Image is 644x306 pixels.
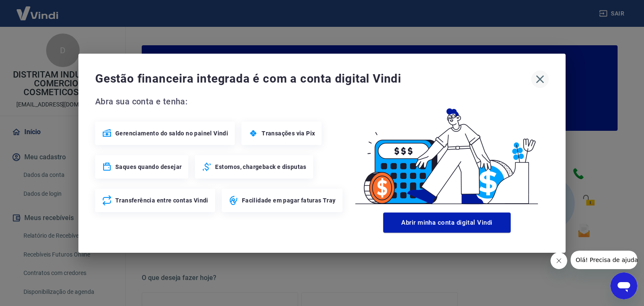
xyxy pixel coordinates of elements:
button: Abrir minha conta digital Vindi [383,213,511,233]
iframe: Botão para abrir a janela de mensagens [610,272,637,299]
span: Saques quando desejar [115,163,182,171]
span: Abra sua conta e tenha: [95,95,345,108]
span: Estornos, chargeback e disputas [215,163,306,171]
span: Transferência entre contas Vindi [115,196,208,205]
img: Good Billing [345,95,549,209]
iframe: Mensagem da empresa [571,251,637,269]
span: Olá! Precisa de ajuda? [5,6,70,13]
span: Facilidade em pagar faturas Tray [242,196,336,205]
span: Gestão financeira integrada é com a conta digital Vindi [95,70,531,87]
span: Gerenciamento do saldo no painel Vindi [115,129,228,137]
iframe: Fechar mensagem [551,252,567,269]
span: Transações via Pix [262,129,315,137]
